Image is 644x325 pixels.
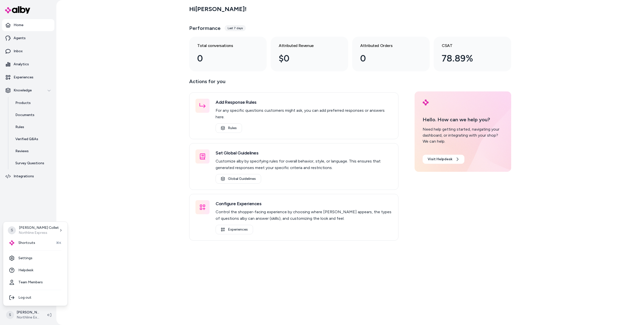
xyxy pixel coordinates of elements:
[19,230,59,235] p: Northline Express
[56,241,61,245] span: ⌘K
[18,268,33,273] span: Helpdesk
[5,276,65,288] a: Team Members
[5,292,65,304] div: Log out
[9,240,14,245] img: alby Logo
[19,225,59,230] p: [PERSON_NAME] Collet
[8,226,16,234] span: S
[5,252,65,264] a: Settings
[18,240,35,245] span: Shortcuts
